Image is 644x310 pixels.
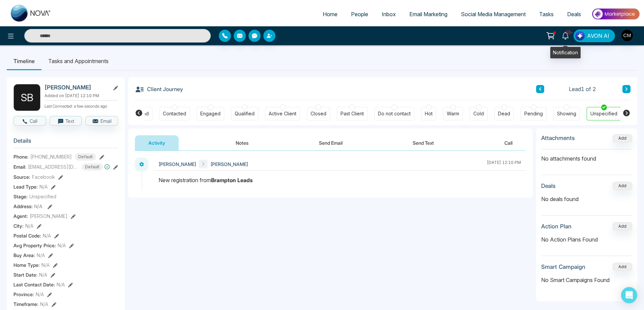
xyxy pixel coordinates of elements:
[135,135,179,150] button: Activity
[323,11,338,18] span: Home
[591,6,640,22] img: Market-place.gif
[40,301,48,308] span: N/A
[13,193,28,200] span: Stage:
[613,135,632,141] span: Add
[13,137,118,148] h3: Details
[13,203,42,210] span: Address:
[269,110,296,117] div: Active Client
[344,8,375,21] a: People
[590,110,617,117] div: Unspecified
[311,110,326,117] div: Closed
[569,85,596,93] span: Lead 1 of 2
[13,84,40,111] div: S B
[200,110,221,117] div: Engaged
[57,281,65,288] span: N/A
[621,30,633,41] img: User Avatar
[13,116,46,125] button: Call
[45,102,118,109] p: Last Connected: a few seconds ago
[13,242,56,249] span: Avg Property Price :
[341,110,364,117] div: Past Client
[491,135,526,150] button: Call
[210,161,248,168] span: [PERSON_NAME]
[567,11,581,18] span: Deals
[82,163,103,171] span: Default
[316,8,344,21] a: Home
[39,183,48,190] span: N/A
[461,11,526,18] span: Social Media Management
[13,163,26,170] span: Email:
[560,8,588,21] a: Deals
[43,232,51,239] span: N/A
[30,213,67,220] span: [PERSON_NAME]
[574,29,615,42] button: AVON AI
[532,8,560,21] a: Tasks
[613,182,632,190] button: Add
[29,193,56,200] span: Unspecified
[557,29,574,41] a: 10+
[403,8,454,21] a: Email Marketing
[541,149,632,163] p: No attachments found
[75,153,96,161] span: Default
[454,8,532,21] a: Social Media Management
[375,8,403,21] a: Inbox
[36,291,44,298] span: N/A
[557,110,576,117] div: Showing
[305,135,356,150] button: Send Email
[158,161,196,168] span: [PERSON_NAME]
[39,271,47,278] span: N/A
[378,110,411,117] div: Do not contact
[575,31,585,40] img: Lead Flow
[613,263,632,271] button: Add
[613,222,632,230] button: Add
[13,271,37,278] span: Start Date :
[13,261,40,269] span: Home Type :
[447,110,459,117] div: Warm
[7,52,41,70] li: Timeline
[58,242,66,249] span: N/A
[25,222,33,229] span: N/A
[541,195,632,203] p: No deals found
[163,110,186,117] div: Contacted
[541,182,556,189] h3: Deals
[541,223,572,230] h3: Action Plan
[13,291,34,298] span: Province :
[41,261,50,269] span: N/A
[41,52,115,70] li: Tasks and Appointments
[498,110,510,117] div: Dead
[45,93,118,99] p: Added on [DATE] 12:10 PM
[30,153,72,160] span: [PHONE_NUMBER]
[613,134,632,142] button: Add
[587,32,609,40] span: AVON AI
[13,301,38,308] span: Timeframe :
[135,84,183,94] h3: Client Journey
[222,135,262,150] button: Notes
[50,116,82,125] button: Text
[13,153,29,160] span: Phone:
[473,110,484,117] div: Cold
[524,110,543,117] div: Pending
[32,173,55,180] span: Facebook
[45,84,107,91] h2: [PERSON_NAME]
[34,203,42,209] span: N/A
[28,163,79,170] span: [EMAIL_ADDRESS][DOMAIN_NAME]
[13,213,28,220] span: Agent:
[11,5,51,22] img: Nova CRM Logo
[351,11,368,18] span: People
[13,281,55,288] span: Last Contact Date :
[399,135,447,150] button: Send Text
[541,263,585,270] h3: Smart Campaign
[425,110,433,117] div: Hot
[550,47,581,58] div: Notification
[621,287,637,303] div: Open Intercom Messenger
[13,252,35,259] span: Buy Area :
[13,183,38,190] span: Lead Type:
[235,110,255,117] div: Qualified
[541,135,575,141] h3: Attachments
[565,29,572,35] span: 10+
[13,232,41,239] span: Postal Code :
[541,276,632,284] p: No Smart Campaigns Found
[85,116,118,125] button: Email
[13,222,24,229] span: City :
[13,173,30,180] span: Source:
[37,252,45,259] span: N/A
